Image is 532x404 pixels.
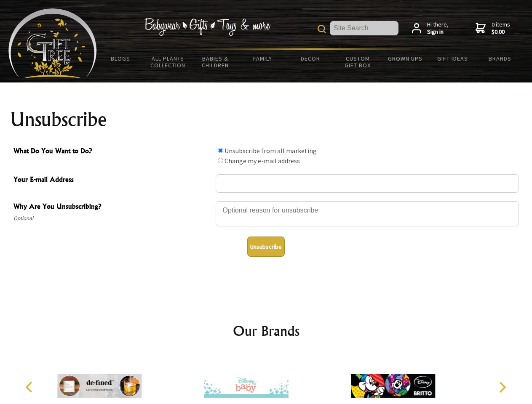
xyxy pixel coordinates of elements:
[10,109,522,130] h1: Unsubscribe
[476,50,524,67] a: Brands
[334,50,382,74] a: Custom Gift Box
[286,50,334,67] a: Decor
[247,237,285,257] button: Unsubscribe
[493,378,511,396] button: Next
[8,8,97,78] img: Babyware - Gifts - Toys and more...
[97,50,144,67] a: BLOGS
[218,158,223,163] input: What Do You Want to Do?
[239,50,287,67] a: Family
[13,146,211,158] span: What Do You Want to Do?
[318,25,326,33] img: product search
[192,50,239,74] a: Babies & Children
[225,146,317,155] label: Unsubscribe from all marketing
[492,21,510,36] span: 0 items
[427,21,449,36] span: Hi there,
[17,321,516,341] h2: Our Brands
[492,28,510,36] strong: $0.00
[216,201,519,226] textarea: Why Are You Unsubscribing?
[429,50,476,67] a: Gift Ideas
[21,378,40,396] button: Previous
[13,201,211,213] span: Why Are You Unsubscribing?
[216,174,519,193] input: Your E-mail Address
[218,148,223,153] input: What Do You Want to Do?
[144,18,270,36] img: Babywear - Gifts - Toys & more
[330,21,398,35] input: Site Search
[13,174,211,186] span: Your E-mail Address
[13,213,211,223] span: Optional
[476,21,510,36] a: 0 items$0.00
[427,28,449,36] strong: Sign in
[412,21,449,36] a: Hi there,Sign in
[144,50,192,74] a: All Plants Collection
[225,157,300,165] label: Change my e-mail address
[381,50,429,67] a: Grown Ups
